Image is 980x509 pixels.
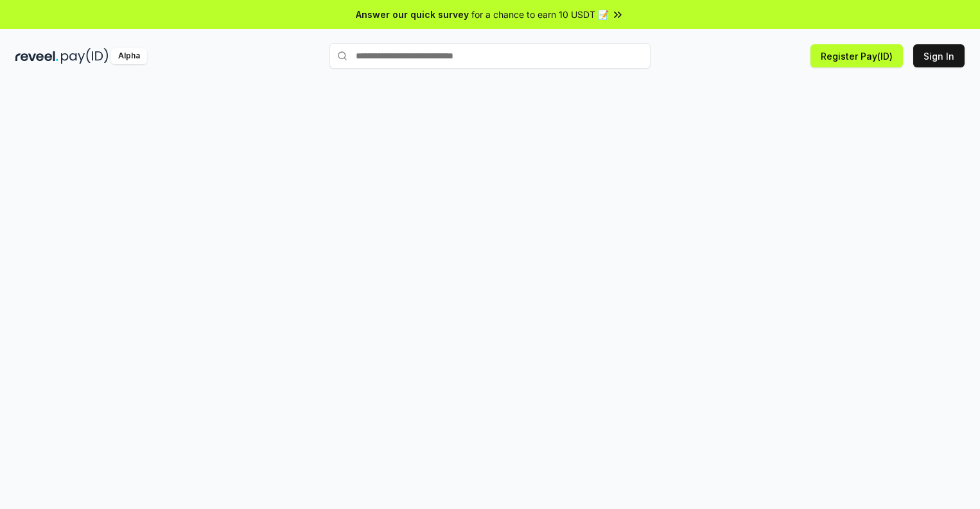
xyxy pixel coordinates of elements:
[913,44,965,67] button: Sign In
[111,48,147,64] div: Alpha
[61,48,109,64] img: pay_id
[356,8,469,21] span: Answer our quick survey
[810,44,903,67] button: Register Pay(ID)
[471,8,609,21] span: for a chance to earn 10 USDT 📝
[15,48,58,64] img: reveel_dark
